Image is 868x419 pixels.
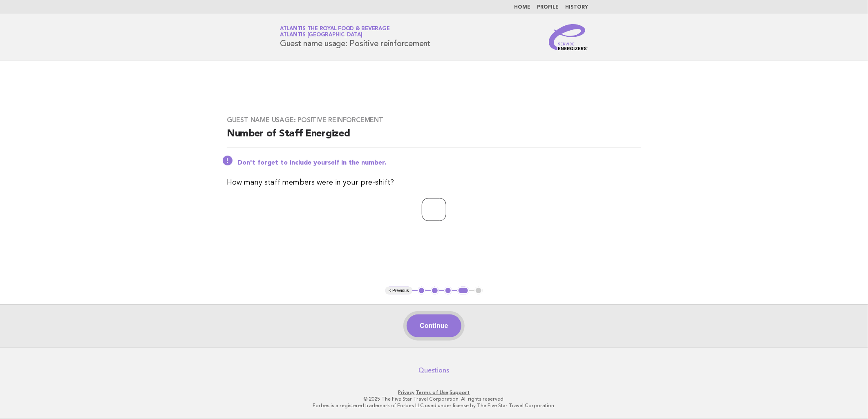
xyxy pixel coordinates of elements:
[419,366,450,374] a: Questions
[227,116,641,124] h3: Guest name usage: Positive reinforcement
[280,26,390,38] a: Atlantis the Royal Food & BeverageAtlantis [GEOGRAPHIC_DATA]
[227,127,641,147] h2: Number of Staff Energized
[565,5,588,10] a: History
[280,27,430,48] h1: Guest name usage: Positive reinforcement
[418,287,426,295] button: 1
[537,5,559,10] a: Profile
[398,390,415,395] a: Privacy
[431,287,439,295] button: 2
[280,33,362,38] span: Atlantis [GEOGRAPHIC_DATA]
[549,24,588,50] img: Service Energizers
[444,287,452,295] button: 3
[457,287,469,295] button: 4
[237,159,641,167] p: Don't forget to include yourself in the number.
[385,287,412,295] button: < Previous
[184,396,684,402] p: © 2025 The Five Star Travel Corporation. All rights reserved.
[227,177,641,188] p: How many staff members were in your pre-shift?
[416,390,449,395] a: Terms of Use
[184,389,684,396] p: · ·
[450,390,470,395] a: Support
[514,5,530,10] a: Home
[184,402,684,409] p: Forbes is a registered trademark of Forbes LLC used under license by The Five Star Travel Corpora...
[407,314,461,337] button: Continue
